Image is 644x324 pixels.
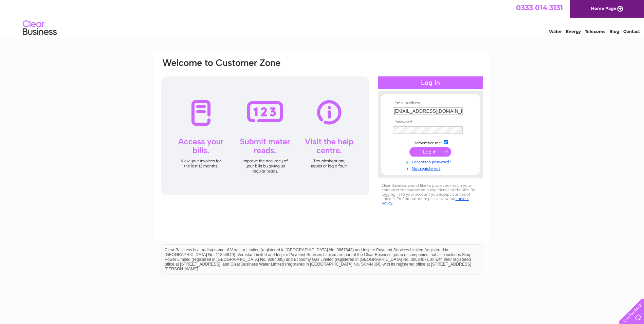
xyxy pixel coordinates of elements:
[393,165,470,171] a: Not registered?
[549,29,562,34] a: Water
[566,29,581,34] a: Energy
[391,120,470,125] th: Password:
[393,158,470,165] a: Forgotten password?
[22,18,57,38] img: logo.png
[623,29,640,34] a: Contact
[162,4,483,33] div: Clear Business is a trading name of Verastar Limited (registered in [GEOGRAPHIC_DATA] No. 3667643...
[516,3,563,12] a: 0333 014 3131
[378,180,483,209] div: Clear Business would like to place cookies on your computer to improve your experience of the sit...
[409,147,451,157] input: Submit
[609,29,619,34] a: Blog
[391,101,470,106] th: Email Address:
[382,196,469,205] a: cookies policy
[391,139,470,146] td: Remember me?
[585,29,605,34] a: Telecoms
